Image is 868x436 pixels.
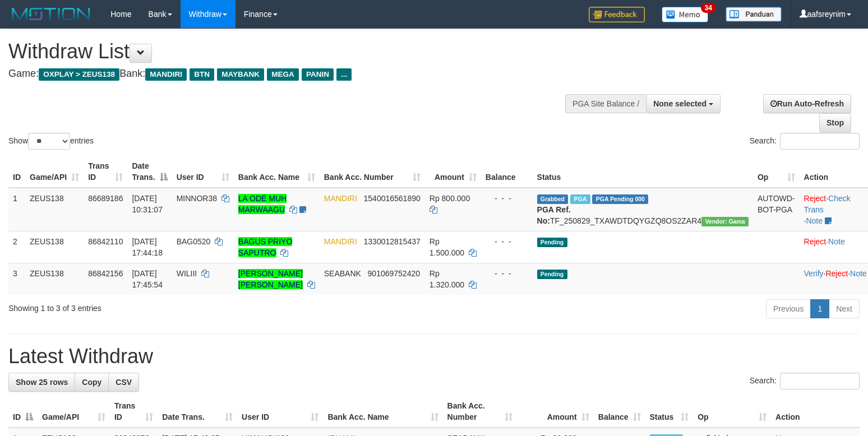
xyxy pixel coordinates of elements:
a: CSV [108,373,139,392]
span: Marked by aafkaynarin [570,194,590,204]
th: Status [533,156,753,188]
th: Trans ID: activate to sort column ascending [84,156,127,188]
th: Game/API: activate to sort column ascending [38,396,110,428]
th: ID [8,156,25,188]
th: Amount: activate to sort column ascending [517,396,593,428]
span: ... [336,68,352,81]
a: Run Auto-Refresh [763,94,851,113]
th: Date Trans.: activate to sort column descending [127,156,172,188]
span: BTN [190,68,214,81]
span: OXPLAY > ZEUS138 [39,68,119,81]
a: BAGUS PRIYO SAPUTRO [238,237,292,257]
th: Action [771,396,860,428]
span: Show 25 rows [16,378,68,387]
a: Note [828,237,845,246]
td: 2 [8,231,25,263]
span: [DATE] 17:45:54 [132,269,163,289]
h4: Game: Bank: [8,68,567,80]
div: PGA Site Balance / [565,94,646,113]
img: Button%20Memo.svg [662,7,709,22]
td: 1 [8,188,25,231]
th: Game/API: activate to sort column ascending [25,156,84,188]
span: Copy 1540016561890 to clipboard [364,194,421,203]
a: Note [850,269,867,278]
a: Previous [766,299,811,318]
span: 86842156 [88,269,123,278]
a: Verify [804,269,824,278]
span: MINNOR38 [177,194,217,203]
b: PGA Ref. No: [537,205,571,225]
div: Showing 1 to 3 of 3 entries [8,298,353,314]
img: MOTION_logo.png [8,6,94,22]
th: Date Trans.: activate to sort column ascending [158,396,237,428]
span: PGA Pending [592,194,648,204]
span: Rp 1.500.000 [430,237,464,257]
span: WILIII [177,269,197,278]
td: AUTOWD-BOT-PGA [753,188,800,231]
span: Copy [82,378,101,387]
th: User ID: activate to sort column ascending [172,156,234,188]
span: Rp 800.000 [430,194,470,203]
a: Reject [825,269,848,278]
th: Op: activate to sort column ascending [753,156,800,188]
span: Grabbed [537,194,569,204]
input: Search: [780,133,860,150]
th: Amount: activate to sort column ascending [425,156,481,188]
div: - - - [486,236,528,247]
span: None selected [653,99,707,108]
th: Op: activate to sort column ascending [693,396,771,428]
span: CSV [116,378,132,387]
span: Pending [537,270,567,279]
div: - - - [486,268,528,279]
span: Rp 1.320.000 [430,269,464,289]
img: Feedback.jpg [589,7,645,22]
a: Check Trans [804,194,851,214]
span: Copy 1330012815437 to clipboard [364,237,421,246]
td: TF_250829_TXAWDTDQYGZQ8OS2ZAR4 [533,188,753,231]
span: 34 [701,3,716,13]
a: Note [806,216,823,225]
span: Pending [537,238,567,247]
span: 86842110 [88,237,123,246]
a: Show 25 rows [8,373,75,392]
a: Stop [819,113,851,132]
span: MANDIRI [145,68,187,81]
a: LA ODE MUH MARWAAGU [238,194,287,214]
span: PANIN [302,68,334,81]
input: Search: [780,373,860,389]
label: Search: [750,373,860,389]
label: Show entries [8,133,94,150]
img: panduan.png [726,7,782,22]
th: Bank Acc. Number: activate to sort column ascending [320,156,425,188]
span: [DATE] 10:31:07 [132,194,163,214]
div: - - - [486,193,528,204]
h1: Latest Withdraw [8,345,860,368]
button: None selected [646,94,721,113]
select: Showentries [28,133,70,150]
a: [PERSON_NAME] [PERSON_NAME] [238,269,303,289]
th: Bank Acc. Name: activate to sort column ascending [234,156,320,188]
span: SEABANK [324,269,361,278]
span: 86689186 [88,194,123,203]
td: ZEUS138 [25,188,84,231]
span: BAG0520 [177,237,211,246]
span: MEGA [267,68,299,81]
th: Trans ID: activate to sort column ascending [110,396,158,428]
label: Search: [750,133,860,150]
td: ZEUS138 [25,263,84,295]
span: MAYBANK [217,68,264,81]
th: ID: activate to sort column descending [8,396,38,428]
span: Copy 901069752420 to clipboard [368,269,420,278]
a: Next [829,299,860,318]
th: User ID: activate to sort column ascending [237,396,323,428]
td: 3 [8,263,25,295]
a: Reject [804,194,827,203]
th: Balance [481,156,533,188]
a: Copy [75,373,109,392]
a: Reject [804,237,827,246]
th: Bank Acc. Name: activate to sort column ascending [323,396,442,428]
span: MANDIRI [324,194,357,203]
th: Status: activate to sort column ascending [645,396,694,428]
h1: Withdraw List [8,40,567,63]
span: MANDIRI [324,237,357,246]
